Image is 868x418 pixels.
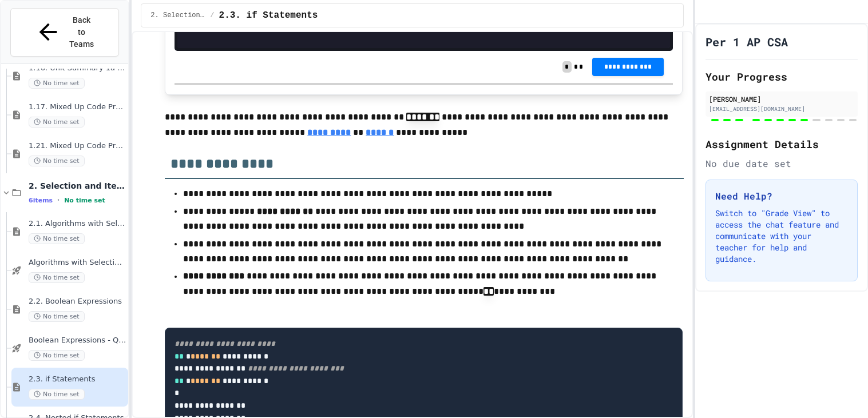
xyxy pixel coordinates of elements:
span: No time set [64,197,105,204]
span: 6 items [29,197,53,204]
p: Switch to "Grade View" to access the chat feature and communicate with your teacher for help and ... [715,208,848,265]
h2: Your Progress [706,69,858,85]
span: No time set [29,350,85,361]
span: 2. Selection and Iteration [29,181,126,191]
span: No time set [29,272,85,283]
span: No time set [29,156,85,166]
span: 1.17. Mixed Up Code Practice 1.1-1.6 [29,102,126,112]
span: No time set [29,78,85,89]
span: 2.2. Boolean Expressions [29,297,126,306]
span: 1.21. Mixed Up Code Practice 1b (1.7-1.15) [29,141,126,151]
span: 2. Selection and Iteration [150,11,205,20]
button: Back to Teams [10,8,119,57]
span: No time set [29,233,85,244]
span: 2.3. if Statements [219,9,318,22]
span: 2.1. Algorithms with Selection and Repetition [29,219,126,229]
div: [PERSON_NAME] [709,94,854,104]
span: No time set [29,389,85,400]
span: No time set [29,311,85,322]
span: • [57,196,60,205]
h1: Per 1 AP CSA [706,34,788,50]
div: [EMAIL_ADDRESS][DOMAIN_NAME] [709,105,854,113]
span: 2.3. if Statements [29,375,126,384]
h2: Assignment Details [706,136,858,152]
span: Algorithms with Selection and Repetition - Topic 2.1 [29,258,126,268]
span: 1.16. Unit Summary 1a (1.1-1.6) [29,63,126,73]
span: Back to Teams [68,14,95,50]
span: / [210,11,214,20]
span: No time set [29,117,85,128]
div: No due date set [706,157,858,170]
span: Boolean Expressions - Quiz [29,336,126,345]
h3: Need Help? [715,189,848,203]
